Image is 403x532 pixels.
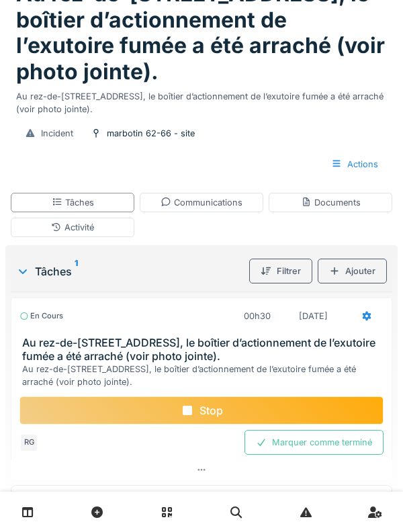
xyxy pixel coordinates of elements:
[52,196,94,209] div: Tâches
[299,310,328,322] div: [DATE]
[75,263,78,279] sup: 1
[320,152,390,177] div: Actions
[161,196,242,209] div: Communications
[19,310,63,322] div: En cours
[249,259,312,283] div: Filtrer
[244,310,271,322] div: 00h30
[301,196,361,209] div: Documents
[41,127,73,140] div: Incident
[19,433,38,452] div: RG
[107,127,195,140] div: marbotin 62-66 - site
[318,259,387,283] div: Ajouter
[19,396,384,425] div: Stop
[16,85,387,116] div: Au rez-de-[STREET_ADDRESS], le boîtier d’actionnement de l’exutoire fumée a été arraché (voir pho...
[16,263,244,279] div: Tâches
[22,363,386,388] div: Au rez-de-[STREET_ADDRESS], le boîtier d’actionnement de l’exutoire fumée a été arraché (voir pho...
[51,221,94,234] div: Activité
[22,337,386,362] h3: Au rez-de-[STREET_ADDRESS], le boîtier d’actionnement de l’exutoire fumée a été arraché (voir pho...
[244,430,384,455] div: Marquer comme terminé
